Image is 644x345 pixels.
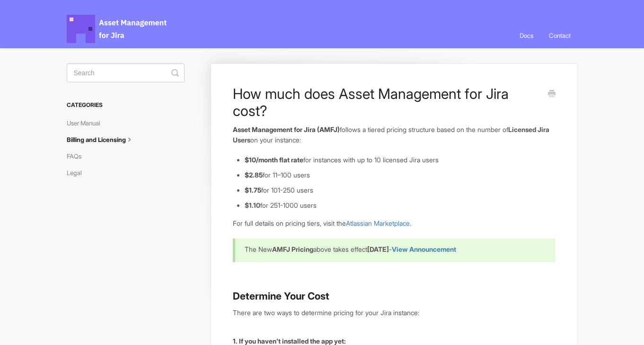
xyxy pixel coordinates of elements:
[245,201,260,209] b: $1.10
[512,23,540,48] a: Docs
[245,185,555,195] li: for 101-250 users
[67,149,88,164] a: FAQs
[233,337,346,345] strong: 1. If you haven't installed the app yet:
[67,132,141,147] a: Billing and Licensing
[245,244,543,255] p: The New above takes effect -
[367,245,389,253] b: [DATE]
[245,171,263,179] strong: $2.85
[67,115,107,131] a: User Manual
[272,245,313,253] b: AMFJ Pricing
[245,186,261,194] strong: $1.75
[245,156,303,164] strong: $10/month flat rate
[245,155,555,165] li: for instances with up to 10 licensed Jira users
[392,245,456,253] a: View Announcement
[245,200,555,211] li: for 251-1000 users
[245,170,555,180] li: for 11–100 users
[233,124,555,145] p: follows a tiered pricing structure based on the number of on your instance:
[67,165,89,180] a: Legal
[346,219,410,227] a: Atlassian Marketplace
[542,23,578,48] a: Contact
[67,63,185,82] input: Search
[548,89,556,99] a: Print this Article
[233,125,340,133] strong: Asset Management for Jira (AMFJ)
[233,308,555,318] p: There are two ways to determine pricing for your Jira instance:
[233,218,555,229] p: For full details on pricing tiers, visit the .
[67,97,185,114] h3: Categories
[233,290,555,303] h3: Determine Your Cost
[67,15,168,43] span: Asset Management for Jira Docs
[233,125,549,144] b: Licensed Jira Users
[233,85,541,119] h1: How much does Asset Management for Jira cost?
